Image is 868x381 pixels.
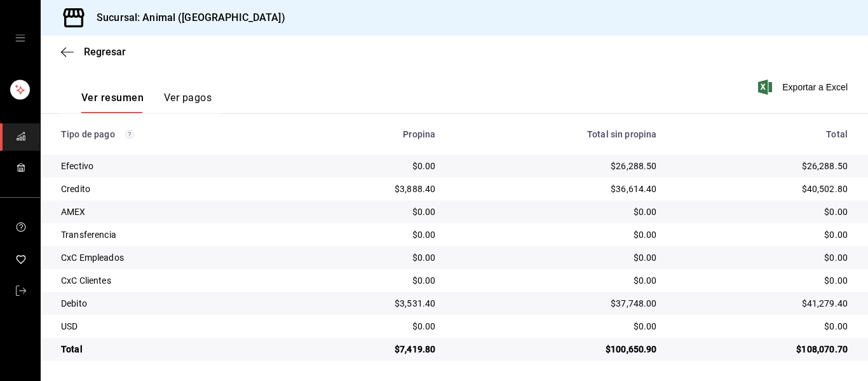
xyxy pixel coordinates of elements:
[61,205,285,218] div: AMEX
[305,205,435,218] div: $0.00
[305,343,435,356] div: $7,419.80
[677,274,848,287] div: $0.00
[456,297,656,310] div: $37,748.00
[164,92,212,113] button: Ver pagos
[61,183,285,195] div: Credito
[61,129,285,139] div: Tipo de pago
[456,343,656,356] div: $100,650.90
[61,251,285,264] div: CxC Empleados
[456,129,656,139] div: Total sin propina
[61,320,285,333] div: USD
[677,251,848,264] div: $0.00
[305,228,435,241] div: $0.00
[125,130,134,139] svg: Los pagos realizados con Pay y otras terminales son montos brutos.
[305,183,435,195] div: $3,888.40
[61,297,285,310] div: Debito
[677,297,848,310] div: $41,279.40
[305,160,435,172] div: $0.00
[84,46,126,58] span: Regresar
[456,205,656,218] div: $0.00
[456,228,656,241] div: $0.00
[61,228,285,241] div: Transferencia
[677,129,848,139] div: Total
[456,251,656,264] div: $0.00
[677,160,848,172] div: $26,288.50
[761,80,848,95] button: Exportar a Excel
[61,343,285,356] div: Total
[61,274,285,287] div: CxC Clientes
[305,251,435,264] div: $0.00
[677,343,848,356] div: $108,070.70
[61,46,126,58] button: Regresar
[677,320,848,333] div: $0.00
[86,10,285,25] h3: Sucursal: Animal ([GEOGRAPHIC_DATA])
[305,129,435,139] div: Propina
[456,183,656,195] div: $36,614.40
[305,320,435,333] div: $0.00
[81,92,144,113] button: Ver resumen
[456,274,656,287] div: $0.00
[677,228,848,241] div: $0.00
[677,205,848,218] div: $0.00
[15,33,25,43] button: open drawer
[456,160,656,172] div: $26,288.50
[677,183,848,195] div: $40,502.80
[305,297,435,310] div: $3,531.40
[61,160,285,172] div: Efectivo
[305,274,435,287] div: $0.00
[456,320,656,333] div: $0.00
[81,92,212,113] div: navigation tabs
